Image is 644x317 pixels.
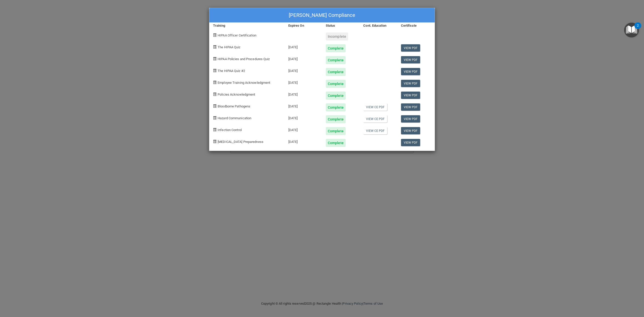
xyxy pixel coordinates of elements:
span: Policies Acknowledgment [218,93,255,96]
a: View CE PDF [363,103,387,111]
span: HIPAA Officer Certification [218,33,256,37]
a: View PDF [401,68,420,75]
div: Complete [326,127,346,135]
div: Complete [326,115,346,123]
div: [DATE] [285,52,322,64]
div: [DATE] [285,123,322,135]
a: View PDF [401,56,420,63]
div: [DATE] [285,88,322,100]
a: View PDF [401,115,420,123]
div: Certificate [397,23,435,29]
button: Open Resource Center, 2 new notifications [624,23,639,37]
div: Incomplete [326,32,348,41]
a: View PDF [401,92,420,99]
a: View PDF [401,80,420,87]
div: [DATE] [285,100,322,111]
span: The HIPAA Quiz [218,45,240,49]
span: Infection Control [218,128,242,132]
a: View PDF [401,139,420,146]
div: Training [209,23,285,29]
span: Bloodborne Pathogens [218,104,250,108]
span: [MEDICAL_DATA] Preparedness [218,140,263,144]
div: [DATE] [285,41,322,52]
div: Complete [326,139,346,147]
div: Complete [326,92,346,100]
span: Hazard Communication [218,116,251,120]
a: View CE PDF [363,115,387,123]
a: View CE PDF [363,127,387,134]
div: [DATE] [285,135,322,147]
div: [PERSON_NAME] Compliance [209,8,435,23]
div: Complete [326,68,346,76]
div: Complete [326,103,346,111]
div: Cont. Education [359,23,397,29]
div: 2 [637,26,639,32]
a: View PDF [401,103,420,111]
div: Status [322,23,359,29]
div: Complete [326,56,346,64]
div: Complete [326,44,346,52]
div: [DATE] [285,64,322,76]
div: [DATE] [285,111,322,123]
span: HIPAA Policies and Procedures Quiz [218,57,270,61]
a: View PDF [401,44,420,52]
div: Complete [326,80,346,88]
div: [DATE] [285,76,322,88]
span: Employee Training Acknowledgment [218,81,270,85]
span: The HIPAA Quiz #2 [218,69,245,73]
div: Expires On [285,23,322,29]
a: View PDF [401,127,420,134]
